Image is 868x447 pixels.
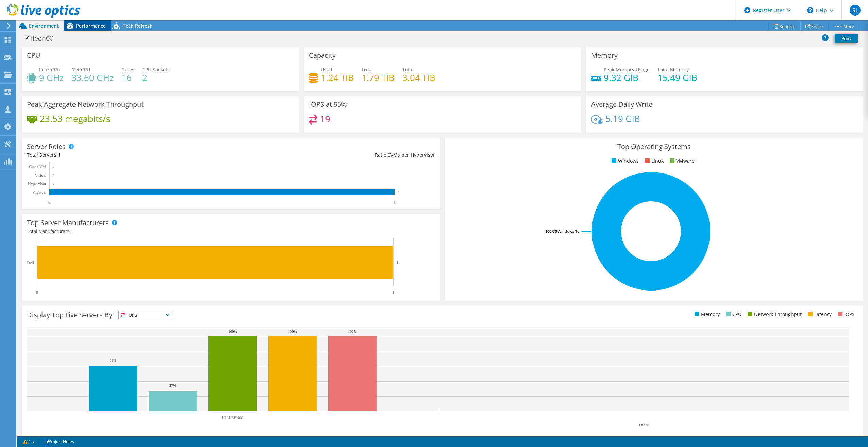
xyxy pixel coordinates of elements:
h3: Top Server Manufacturers [27,219,109,227]
span: IOPS [119,311,172,319]
h4: 15.49 GiB [657,74,697,81]
h4: 2 [142,74,170,81]
span: CPU Sockets [142,66,170,73]
span: Net CPU [71,66,90,73]
li: VMware [668,157,695,165]
span: Peak CPU [39,66,60,73]
span: 0 [388,152,390,158]
h3: IOPS at 95% [309,101,347,108]
a: Print [835,34,858,43]
h3: Server Roles [27,143,66,150]
span: Tech Refresh [123,22,153,29]
text: Physical [32,190,46,195]
text: 1 [397,260,399,264]
li: Memory [693,311,720,318]
tspan: 100.0% [545,229,558,234]
h4: 1.79 TiB [362,74,395,81]
text: 0 [53,165,54,168]
text: 100% [228,329,237,333]
text: 0 [36,290,38,295]
text: 100% [348,329,357,333]
h4: 9.32 GiB [604,74,650,81]
text: 100% [288,329,297,333]
h3: CPU [27,52,40,59]
h4: 19 [320,115,330,123]
span: Free [362,66,371,73]
a: Project Notes [39,437,79,446]
h4: 5.19 GiB [605,115,640,122]
h3: Peak Aggregate Network Throughput [27,101,144,108]
h4: 1.24 TiB [321,74,354,81]
h4: 3.04 TiB [402,74,435,81]
text: Guest VM [29,164,46,169]
span: Peak Memory Usage [604,66,650,73]
text: Hypervisor [28,181,46,186]
h3: Average Daily Write [591,101,652,108]
text: 1 [392,290,394,295]
span: Total Memory [657,66,689,73]
span: Used [321,66,332,73]
h3: Top Operating Systems [450,143,858,150]
span: SJ [850,5,861,16]
text: 1 [398,191,400,194]
h4: 33.60 GHz [71,74,114,81]
li: Windows [610,157,639,165]
tspan: Windows 10 [558,229,579,234]
h3: Capacity [309,52,336,59]
h4: 23.53 megabits/s [40,115,110,122]
h4: Total Manufacturers: [27,228,435,235]
span: Cores [121,66,134,73]
h1: Killeen00 [22,35,64,42]
span: 1 [58,152,61,158]
li: IOPS [836,311,855,318]
h4: 9 GHz [39,74,64,81]
a: Reports [768,21,801,31]
span: 1 [70,228,73,234]
text: 60% [110,358,116,362]
li: Network Throughput [746,311,802,318]
li: Linux [643,157,664,165]
h4: 16 [121,74,134,81]
text: KILLEEN00 [222,415,244,420]
div: Total Servers: [27,151,231,159]
text: 27% [169,383,176,387]
li: CPU [724,311,741,318]
span: Total [402,66,414,73]
span: Environment [29,22,59,29]
div: Ratio: VMs per Hypervisor [231,151,435,159]
svg: \n [807,7,813,13]
text: Dell [27,260,34,265]
text: Virtual [35,173,47,178]
h3: Memory [591,52,618,59]
text: 0 [48,200,50,205]
text: 0 [53,182,54,185]
text: 0 [53,173,54,177]
text: 1 [394,200,396,205]
a: More [828,21,859,31]
a: Share [800,21,828,31]
a: 1 [18,437,39,446]
span: Performance [76,22,106,29]
text: Other [639,423,648,427]
li: Latency [806,311,832,318]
